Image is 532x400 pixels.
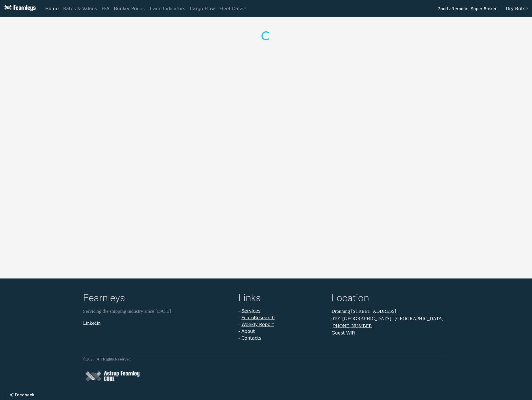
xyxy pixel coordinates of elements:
[241,322,274,327] a: Weekly Report
[217,3,248,14] a: Fleet Data
[238,321,325,328] li: -
[332,292,449,305] h4: Location
[99,3,112,14] a: FFA
[83,292,232,305] h4: Fearnleys
[83,308,232,315] p: Servicing the shipping industry since [DATE]
[3,5,36,12] img: Fearnleys Logo
[238,292,325,305] h4: Links
[241,308,260,314] a: Services
[238,308,325,314] li: -
[61,3,99,14] a: Rates & Values
[147,3,187,14] a: Trade Indicators
[112,3,147,14] a: Bunker Prices
[238,335,325,342] li: -
[83,320,101,325] a: LinkedIn
[238,328,325,335] li: -
[241,335,261,341] a: Contacts
[241,329,255,334] a: About
[437,5,497,14] span: Good afternoon, Super Broker.
[83,357,132,361] small: © 2025 . All Rights Reserved.
[332,308,449,315] p: Dronning [STREET_ADDRESS]
[332,330,355,336] button: Guest WiFi
[502,3,532,14] button: Dry Bulk
[43,3,61,14] a: Home
[332,315,449,322] p: 0191 [GEOGRAPHIC_DATA] | [GEOGRAPHIC_DATA]
[187,3,217,14] a: Cargo Flow
[241,315,275,320] a: FearnResearch
[332,323,374,329] a: [PHONE_NUMBER]
[238,314,325,321] li: -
